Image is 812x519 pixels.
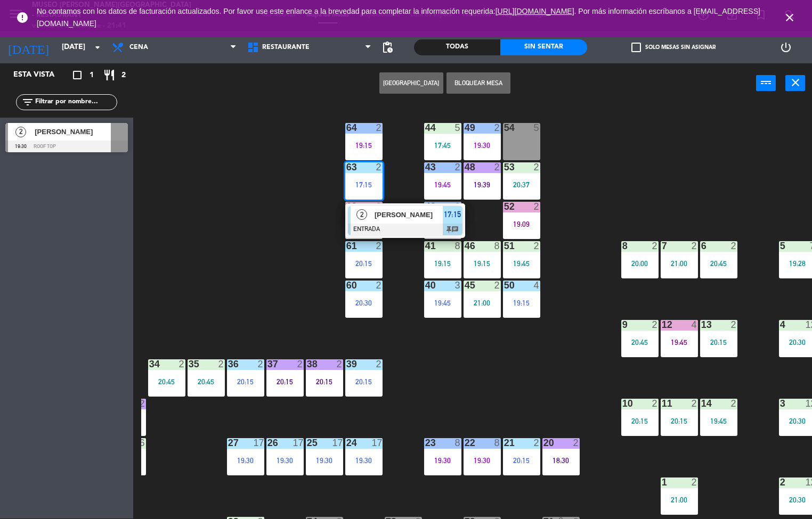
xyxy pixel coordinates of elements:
div: 38 [307,359,307,369]
div: 2 [257,359,264,369]
div: 20:15 [700,339,737,346]
div: Todas [414,39,500,55]
div: 20:15 [661,417,698,425]
div: 2 [376,123,382,133]
i: power_settings_new [779,41,792,54]
div: 2 [691,241,697,251]
div: 2 [178,359,185,369]
div: 20:45 [188,378,225,385]
div: 19:39 [464,181,501,188]
div: Esta vista [5,69,77,81]
span: pending_actions [381,41,394,54]
div: 2 [376,241,382,251]
span: check_box_outline_blank [631,43,641,52]
div: 2 [533,202,540,211]
span: No contamos con los datos de facturación actualizados. Por favor use este enlance a la brevedad p... [37,7,760,28]
i: restaurant [103,69,116,81]
i: error [16,11,29,24]
i: crop_square [71,69,84,81]
div: 20:45 [621,339,659,346]
div: 8 [454,438,461,448]
div: 2 [454,162,461,172]
div: 5 [780,241,781,251]
a: [URL][DOMAIN_NAME] [496,7,574,15]
div: 19:30 [464,142,501,149]
div: 19:30 [266,457,304,464]
label: Solo mesas sin asignar [631,43,716,52]
div: 20:15 [345,260,383,267]
div: 21:00 [661,260,698,267]
div: 20:15 [621,417,659,425]
div: 20:15 [266,378,304,385]
div: 4 [780,320,781,329]
div: 19:45 [503,260,540,267]
button: power_input [756,75,776,91]
div: 19:15 [345,142,383,149]
div: 19:15 [503,299,540,307]
div: 2 [730,241,737,251]
span: 17:15 [444,208,461,221]
div: 2 [139,399,145,408]
div: 63 [346,162,347,172]
div: 2 [730,399,737,408]
div: 8 [454,241,461,251]
div: 19:30 [345,457,383,464]
div: 36 [228,359,229,369]
div: 2 [494,162,500,172]
div: 4 [691,320,697,329]
div: 60 [346,281,347,290]
span: 2 [121,69,126,81]
div: 2 [780,477,781,487]
span: Cena [129,44,148,51]
div: 20:00 [621,260,659,267]
div: 20:15 [227,378,264,385]
div: 20:30 [345,299,383,307]
div: 39 [346,359,347,369]
div: 19:30 [424,457,461,464]
div: 8 [494,438,500,448]
div: 62 [346,202,347,211]
div: 2 [730,320,737,329]
div: 20:15 [503,457,540,464]
div: 17:45 [424,142,461,149]
div: 26 [267,438,268,448]
div: 6 [139,438,145,448]
div: 17:15 [345,181,383,188]
div: 18:30 [542,457,580,464]
div: 2 [691,477,697,487]
div: 2 [691,399,697,408]
div: 2 [533,438,540,448]
div: 2 [454,202,461,211]
div: 21:00 [464,299,501,307]
div: 19:15 [464,260,501,267]
div: 2 [494,281,500,290]
div: 2 [533,162,540,172]
input: Filtrar por nombre... [34,96,117,108]
div: 19:30 [306,457,343,464]
div: 8 [494,241,500,251]
div: 2 [533,241,540,251]
div: 17 [293,438,303,448]
span: 1 [90,69,94,81]
div: 5 [454,123,461,133]
button: Bloquear Mesa [446,72,510,94]
div: 19:09 [503,220,540,228]
div: 2 [376,202,382,211]
span: [PERSON_NAME] [35,126,111,137]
